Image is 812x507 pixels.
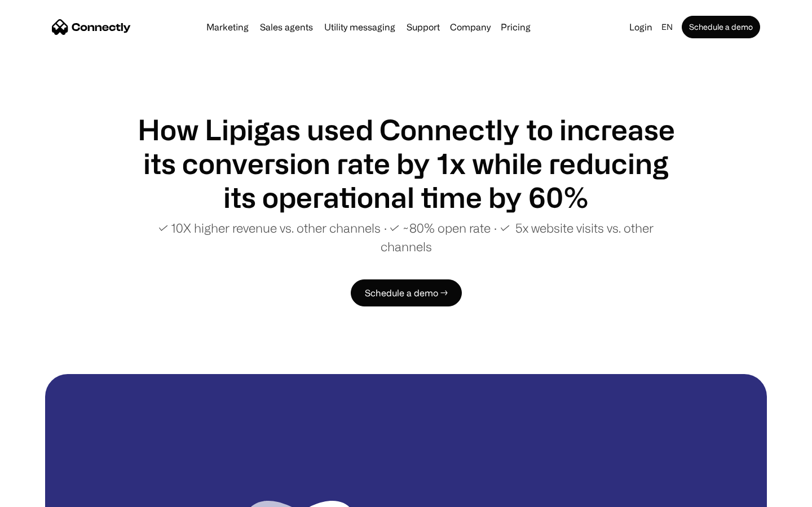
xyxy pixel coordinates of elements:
p: ✓ 10X higher revenue vs. other channels ∙ ✓ ~80% open rate ∙ ✓ 5x website visits vs. other channels [135,219,677,256]
a: Support [402,23,444,32]
a: Utility messaging [320,23,400,32]
div: en [661,19,673,35]
a: Pricing [496,23,535,32]
a: Login [625,19,657,35]
a: Marketing [202,23,253,32]
div: Company [450,19,491,35]
ul: Language list [23,487,68,503]
a: Sales agents [255,23,317,32]
h1: How Lipigas used Connectly to increase its conversion rate by 1x while reducing its operational t... [135,113,677,214]
a: Schedule a demo → [351,279,462,306]
aside: Language selected: English [11,486,68,503]
a: Schedule a demo [682,16,760,38]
